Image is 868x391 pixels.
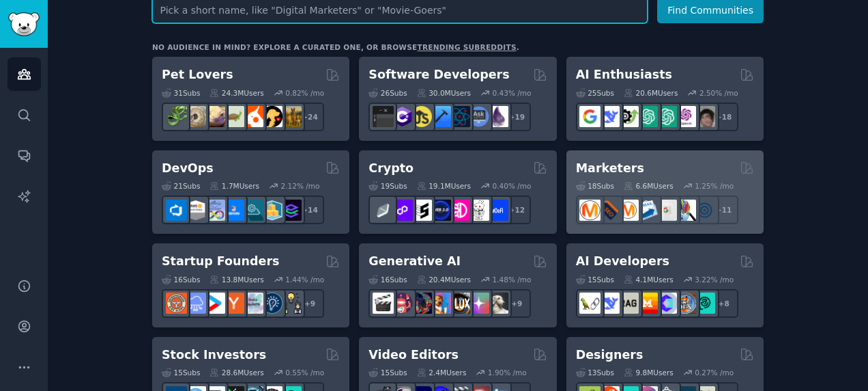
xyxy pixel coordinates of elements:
img: DevOpsLinks [223,200,244,221]
div: + 11 [710,195,738,224]
div: 1.7M Users [209,181,259,191]
div: + 19 [502,103,531,131]
div: 16 Sub s [368,275,407,284]
img: EntrepreneurRideAlong [166,293,187,314]
img: DeepSeek [598,106,620,127]
div: 0.55 % /mo [285,368,324,377]
img: indiehackers [242,293,263,314]
div: 0.40 % /mo [493,181,532,191]
img: growmybusiness [280,293,302,314]
div: 13.8M Users [209,275,263,284]
img: LangChain [579,293,601,314]
img: SaaS [185,293,206,314]
img: iOSProgramming [430,106,451,127]
div: 0.82 % /mo [285,88,324,98]
div: 13 Sub s [576,368,614,377]
div: + 12 [502,195,531,224]
h2: AI Enthusiasts [576,66,672,83]
img: sdforall [430,293,451,314]
img: GoogleGeminiAI [579,106,601,127]
img: DreamBooth [487,293,508,314]
img: defi_ [487,200,508,221]
img: Rag [618,293,639,314]
img: dalle2 [392,293,413,314]
div: + 9 [502,289,531,318]
img: cockatiel [242,106,263,127]
h2: Crypto [368,160,414,177]
h2: Video Editors [368,347,459,364]
div: 21 Sub s [162,181,200,191]
img: AskMarketing [618,200,639,221]
img: bigseo [598,200,620,221]
img: FluxAI [449,293,470,314]
img: aws_cdk [261,200,283,221]
img: CryptoNews [468,200,489,221]
div: 15 Sub s [162,368,200,377]
img: content_marketing [579,200,601,221]
img: AItoolsCatalog [618,106,639,127]
div: 19.1M Users [417,181,471,191]
img: elixir [487,106,508,127]
div: 6.6M Users [624,181,674,191]
img: PlatformEngineers [280,200,302,221]
img: startup [204,293,225,314]
div: 0.43 % /mo [493,88,532,98]
img: AskComputerScience [468,106,489,127]
div: 1.44 % /mo [285,275,324,284]
h2: Software Developers [368,66,509,83]
img: ballpython [185,106,206,127]
div: 25 Sub s [576,88,614,98]
img: DeepSeek [598,293,620,314]
div: 15 Sub s [576,275,614,284]
div: 1.90 % /mo [488,368,527,377]
img: learnjavascript [411,106,432,127]
div: 16 Sub s [162,275,200,284]
h2: Generative AI [368,253,461,270]
div: 2.12 % /mo [281,181,320,191]
img: chatgpt_promptDesign [637,106,658,127]
img: Entrepreneurship [261,293,283,314]
div: 30.0M Users [417,88,471,98]
img: leopardgeckos [204,106,225,127]
div: 20.4M Users [417,275,471,284]
h2: Pet Lovers [162,66,233,83]
img: OpenAIDev [675,106,696,127]
img: dogbreed [280,106,302,127]
img: software [373,106,394,127]
h2: Startup Founders [162,253,279,270]
h2: Stock Investors [162,347,266,364]
div: + 14 [295,195,324,224]
div: 9.8M Users [624,368,674,377]
img: defiblockchain [449,200,470,221]
img: PetAdvice [261,106,283,127]
div: + 24 [295,103,324,131]
img: chatgpt_prompts_ [656,106,677,127]
div: 31 Sub s [162,88,200,98]
div: 4.1M Users [624,275,674,284]
img: MistralAI [637,293,658,314]
img: azuredevops [166,200,187,221]
img: AWS_Certified_Experts [185,200,206,221]
div: 18 Sub s [576,181,614,191]
img: ArtificalIntelligence [694,106,715,127]
a: trending subreddits [417,43,516,51]
img: ethfinance [373,200,394,221]
h2: Designers [576,347,643,364]
img: ycombinator [223,293,244,314]
div: 20.6M Users [624,88,678,98]
div: 28.6M Users [209,368,263,377]
img: Docker_DevOps [204,200,225,221]
div: 15 Sub s [368,368,407,377]
img: ethstaker [411,200,432,221]
div: 1.48 % /mo [493,275,532,284]
div: + 9 [295,289,324,318]
div: + 8 [710,289,738,318]
img: GummySearch logo [8,12,40,36]
div: + 18 [710,103,738,131]
img: OpenSourceAI [656,293,677,314]
img: OnlineMarketing [694,200,715,221]
img: starryai [468,293,489,314]
img: Emailmarketing [637,200,658,221]
div: 2.4M Users [417,368,467,377]
img: googleads [656,200,677,221]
